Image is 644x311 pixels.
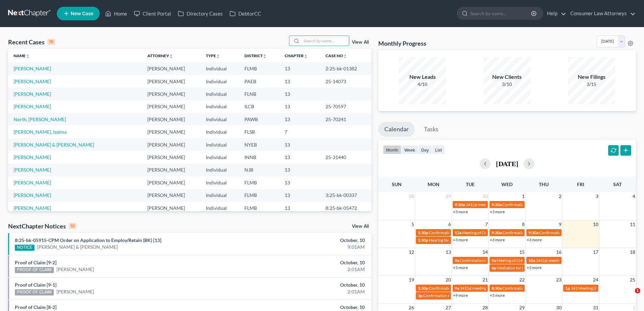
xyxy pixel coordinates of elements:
span: Confirmation hearing for [PERSON_NAME] [539,230,616,235]
span: Confirmation hearing for [PERSON_NAME] [429,286,506,291]
a: 8:25-bk-05915-CPM Order on Application to Employ/Retain (BK) [13] [15,237,161,243]
span: 9:30a [528,230,539,235]
a: +3 more [527,237,542,242]
button: day [418,145,432,154]
a: Consumer Law Attorneys [567,7,636,20]
span: 8:30a [492,286,502,291]
div: October, 10 [253,282,365,288]
span: 1:30p [418,238,428,243]
td: INNB [239,151,279,163]
div: NOTICE [15,245,34,251]
div: October, 10 [253,237,365,244]
span: 9:30a [492,202,502,207]
a: +3 more [453,209,468,214]
span: Meeting of Creditors for [PERSON_NAME] [462,230,537,235]
td: [PERSON_NAME] [142,138,200,151]
span: 30 [482,192,488,200]
span: 13 [445,248,452,256]
iframe: Intercom live chat [621,288,637,304]
td: 13 [279,113,320,126]
td: 8:25-bk-05472 [320,202,372,214]
td: [PERSON_NAME] [142,189,200,202]
span: 11 [629,220,636,228]
td: 13 [279,101,320,113]
span: 341(a) meeting for [PERSON_NAME] [466,202,531,207]
a: Typeunfold_more [206,53,220,58]
span: Meeting of Creditors for [PERSON_NAME] [497,258,572,263]
a: [PERSON_NAME] & [PERSON_NAME] [14,142,94,148]
a: Home [102,7,130,20]
td: Individual [200,75,239,88]
td: 13 [279,138,320,151]
td: 13 [279,62,320,75]
div: PROOF OF CLAIM [15,289,54,295]
a: +3 more [527,265,542,270]
i: unfold_more [26,54,30,58]
a: Directory Cases [174,7,226,20]
td: FLSB [239,126,279,138]
span: Sun [392,181,402,187]
td: 2:25-bk-01382 [320,62,372,75]
button: week [401,145,418,154]
td: FLMB [239,176,279,189]
td: Individual [200,88,239,100]
td: Individual [200,151,239,163]
td: 13 [279,88,320,100]
td: [PERSON_NAME] [142,101,200,113]
td: FLNB [239,88,279,100]
td: [PERSON_NAME] [142,62,200,75]
h2: [DATE] [496,160,518,167]
td: PAWB [239,113,279,126]
a: +3 more [453,265,468,270]
span: 1:30p [418,230,428,235]
a: +3 more [453,237,468,242]
div: 2:01AM [253,288,365,295]
a: [PERSON_NAME] [14,91,51,97]
td: ILCB [239,101,279,113]
td: Individual [200,62,239,75]
a: Proof of Claim [9-1] [15,282,56,288]
td: FLMB [239,189,279,202]
td: Individual [200,113,239,126]
div: 3/15 [568,81,615,88]
td: FLMB [239,202,279,214]
a: [PERSON_NAME] [14,180,51,185]
span: 12a [455,230,461,235]
a: [PERSON_NAME] [14,192,51,198]
a: Calendar [378,122,415,137]
span: Confirmation hearing for [PERSON_NAME] [429,230,506,235]
span: Confirmation Hearing for [PERSON_NAME] [460,258,537,263]
span: Wed [501,181,512,187]
td: [PERSON_NAME] [142,75,200,88]
div: NextChapter Notices [8,222,76,230]
td: 3:25-bk-00337 [320,189,372,202]
span: 29 [445,192,452,200]
div: PROOF OF CLAIM [15,267,54,273]
a: Help [544,7,566,20]
td: [PERSON_NAME] [142,113,200,126]
a: [PERSON_NAME] [14,205,51,211]
td: Individual [200,164,239,176]
td: [PERSON_NAME] [142,126,200,138]
a: [PERSON_NAME] [14,66,51,71]
a: View All [352,40,369,45]
a: View All [352,224,369,229]
i: unfold_more [263,54,267,58]
div: 4/10 [399,81,446,88]
td: 25-14073 [320,75,372,88]
a: Chapterunfold_more [285,53,308,58]
span: 9a [455,286,459,291]
td: 13 [279,75,320,88]
span: 6 [448,220,452,228]
input: Search by name... [302,36,349,46]
span: 8 [521,220,525,228]
a: Districtunfold_more [244,53,267,58]
span: 20 [445,276,452,284]
td: [PERSON_NAME] [142,164,200,176]
span: Confirmation Hearing for [PERSON_NAME] [423,293,501,298]
td: PAEB [239,75,279,88]
td: 13 [279,151,320,163]
td: 13 [279,176,320,189]
span: Sat [613,181,622,187]
span: New Case [71,11,93,16]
